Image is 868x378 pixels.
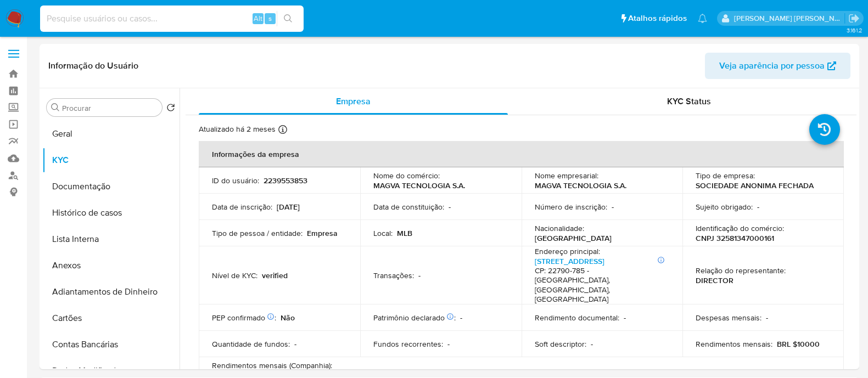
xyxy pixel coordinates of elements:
[42,121,180,147] button: Geral
[373,171,440,180] p: Nome do comércio :
[268,13,272,24] span: s
[294,339,296,349] p: -
[696,266,786,275] p: Relação do representante :
[777,339,820,349] p: BRL $10000
[199,141,844,167] th: Informações da empresa
[535,246,600,256] p: Endereço principal :
[696,233,774,243] p: CNPJ 32581347000161
[696,339,772,349] p: Rendimentos mensais :
[848,13,860,24] a: Sair
[212,270,257,280] p: Nível de KYC :
[696,171,755,180] p: Tipo de empresa :
[254,13,262,24] span: Alt
[40,12,304,26] input: Pesquise usuários ou casos...
[696,223,784,233] p: Identificação do comércio :
[48,60,138,71] h1: Informação do Usuário
[535,171,598,180] p: Nome empresarial :
[397,228,412,238] p: MLB
[612,202,614,212] p: -
[373,313,456,323] p: Patrimônio declarado :
[373,180,465,190] p: MAGVA TECNOLOGIA S.A.
[719,53,825,79] span: Veja aparência por pessoa
[212,360,332,370] p: Rendimentos mensais (Companhia) :
[212,202,272,212] p: Data de inscrição :
[42,279,180,305] button: Adiantamentos de Dinheiro
[42,226,180,252] button: Lista Interna
[535,202,607,212] p: Número de inscrição :
[373,339,443,349] p: Fundos recorrentes :
[262,270,288,280] p: verified
[624,313,626,323] p: -
[212,228,303,238] p: Tipo de pessoa / entidade :
[42,173,180,200] button: Documentação
[62,103,158,113] input: Procurar
[199,124,276,134] p: Atualizado há 2 meses
[696,313,761,323] p: Despesas mensais :
[449,202,451,212] p: -
[460,313,462,323] p: -
[373,202,444,212] p: Data de constituição :
[277,11,299,26] button: search-icon
[757,202,759,212] p: -
[696,275,733,285] p: DIRECTOR
[535,256,604,267] a: [STREET_ADDRESS]
[447,339,450,349] p: -
[696,202,753,212] p: Sujeito obrigado :
[535,339,586,349] p: Soft descriptor :
[705,53,850,79] button: Veja aparência por pessoa
[535,223,584,233] p: Nacionalidade :
[336,95,371,108] span: Empresa
[42,305,180,331] button: Cartões
[698,14,707,23] a: Notificações
[628,13,687,24] span: Atalhos rápidos
[696,180,814,190] p: SOCIEDADE ANONIMA FECHADA
[42,200,180,226] button: Histórico de casos
[535,180,626,190] p: MAGVA TECNOLOGIA S.A.
[277,202,300,212] p: [DATE]
[42,252,180,279] button: Anexos
[281,313,295,323] p: Não
[307,228,338,238] p: Empresa
[766,313,768,323] p: -
[264,176,307,185] p: 2239553853
[51,103,60,112] button: Procurar
[535,233,612,243] p: [GEOGRAPHIC_DATA]
[42,331,180,358] button: Contas Bancárias
[734,13,845,24] p: anna.almeida@mercadopago.com.br
[166,103,175,115] button: Retornar ao pedido padrão
[212,176,259,185] p: ID do usuário :
[212,339,290,349] p: Quantidade de fundos :
[535,266,665,304] h4: CP: 22790-785 - [GEOGRAPHIC_DATA], [GEOGRAPHIC_DATA], [GEOGRAPHIC_DATA]
[535,313,619,323] p: Rendimento documental :
[212,313,276,323] p: PEP confirmado :
[42,147,180,173] button: KYC
[667,95,711,108] span: KYC Status
[418,270,421,280] p: -
[373,228,393,238] p: Local :
[373,270,414,280] p: Transações :
[591,339,593,349] p: -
